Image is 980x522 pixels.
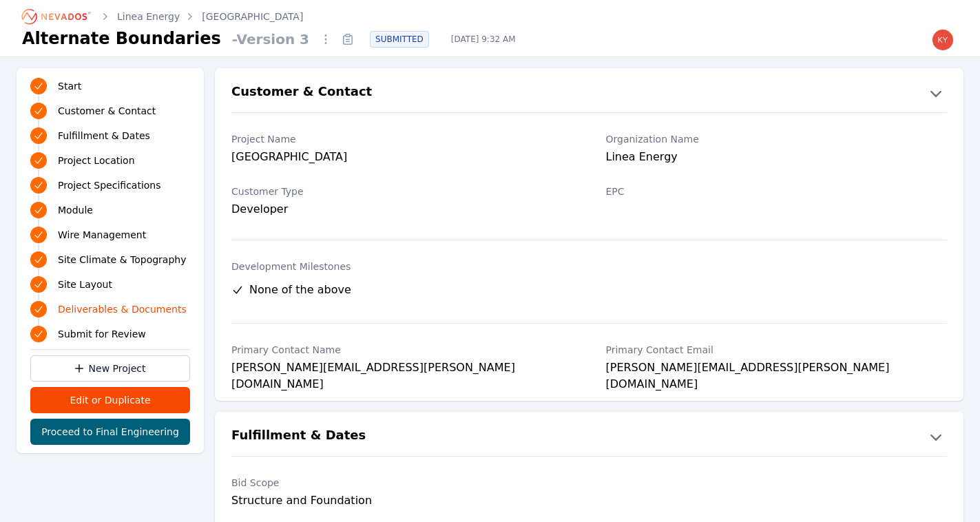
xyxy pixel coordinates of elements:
[215,426,963,448] button: Fulfillment & Dates
[22,6,303,28] nav: Breadcrumb
[58,104,156,118] span: Customer & Contact
[231,359,573,379] div: [PERSON_NAME][EMAIL_ADDRESS][PERSON_NAME][DOMAIN_NAME]
[58,203,93,217] span: Module
[58,154,135,167] span: Project Location
[30,387,190,413] button: Edit or Duplicate
[231,149,573,168] div: [GEOGRAPHIC_DATA]
[117,10,180,23] a: Linea Energy
[22,28,221,50] h1: Alternate Boundaries
[370,31,429,48] div: SUBMITTED
[231,426,366,448] h2: Fulfillment & Dates
[231,132,573,146] label: Project Name
[606,359,948,379] div: [PERSON_NAME][EMAIL_ADDRESS][PERSON_NAME][DOMAIN_NAME]
[58,327,146,341] span: Submit for Review
[58,228,146,242] span: Wire Management
[231,82,372,104] h2: Customer & Contact
[231,201,573,218] div: Developer
[215,82,963,104] button: Customer & Contact
[58,302,187,316] span: Deliverables & Documents
[606,185,948,198] label: EPC
[58,79,81,93] span: Start
[231,185,573,198] label: Customer Type
[30,355,190,382] a: New Project
[606,149,948,168] div: Linea Energy
[58,178,161,192] span: Project Specifications
[606,343,948,357] label: Primary Contact Email
[58,278,112,291] span: Site Layout
[231,476,573,490] label: Bid Scope
[231,343,573,357] label: Primary Contact Name
[227,30,315,49] span: - Version 3
[58,129,150,143] span: Fulfillment & Dates
[440,34,527,45] span: [DATE] 9:32 AM
[30,76,190,344] nav: Progress
[606,132,948,146] label: Organization Name
[30,419,190,445] button: Proceed to Final Engineering
[932,29,954,51] img: kyle.macdougall@nevados.solar
[249,282,351,298] span: None of the above
[231,260,947,273] label: Development Milestones
[202,10,303,23] a: [GEOGRAPHIC_DATA]
[58,253,186,267] span: Site Climate & Topography
[231,492,573,509] div: Structure and Foundation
